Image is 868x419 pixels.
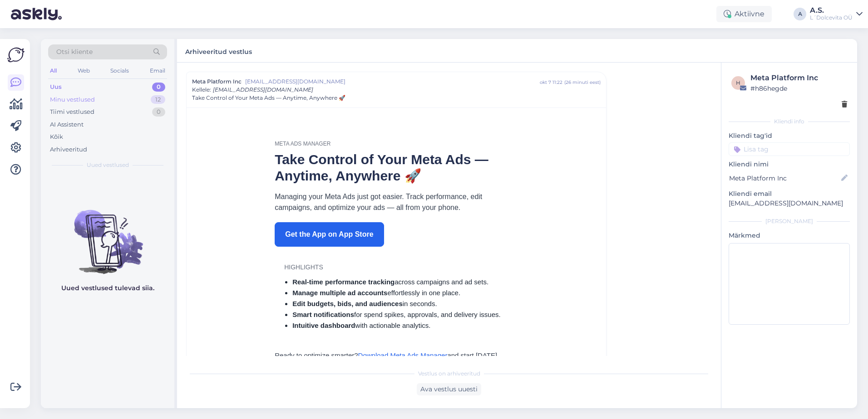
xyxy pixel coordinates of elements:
a: Get the App on App Store [275,222,384,247]
td: Managing your Meta Ads just got easier. Track performance, edit campaigns, and optimize your ads ... [260,188,533,213]
strong: Manage multiple ad accounts [292,289,387,297]
strong: Real-time performance tracking [292,278,395,286]
div: Kõik [50,132,63,141]
li: across campaigns and ad sets. [292,277,508,287]
span: [EMAIL_ADDRESS][DOMAIN_NAME] [245,78,540,86]
div: Arhiveeritud [50,145,87,154]
a: Download Meta Ads Manager [358,351,448,359]
span: Otsi kliente [56,47,93,57]
div: 0 [152,83,165,92]
div: 0 [152,107,165,117]
li: with actionable analytics. [292,320,508,331]
div: Tiimi vestlused [50,107,94,117]
strong: Smart notifications [292,311,354,318]
input: Lisa tag [729,142,850,156]
p: Kliendi nimi [729,160,850,169]
li: effortlessly in one place. [292,287,508,298]
span: Meta Platform Inc [192,78,242,86]
td: Ready to optimize smarter? and start [DATE]. [260,351,533,374]
strong: Edit budgets, bids, and audiences [292,300,403,307]
div: 12 [151,95,165,104]
span: Kellele : [192,86,211,93]
label: Arhiveeritud vestlus [185,44,252,57]
div: Socials [108,65,131,77]
img: Askly Logo [7,46,25,63]
span: Uued vestlused [87,161,129,169]
p: Uued vestlused tulevad siia. [61,283,154,293]
div: Kliendi info [729,117,850,126]
div: Uus [50,83,62,92]
li: in seconds. [292,298,508,309]
a: A.S.L´Dolcevita OÜ [810,7,863,21]
strong: Intuitive dashboard [292,322,355,329]
div: Meta Platform Inc [750,73,847,83]
div: [PERSON_NAME] [729,217,850,225]
p: [EMAIL_ADDRESS][DOMAIN_NAME] [729,199,850,208]
div: L´Dolcevita OÜ [810,14,853,21]
div: Email [148,65,167,77]
div: # h86hegde [750,83,847,93]
div: All [48,65,59,77]
div: Minu vestlused [50,95,95,104]
p: Märkmed [729,231,850,240]
input: Lisa nimi [729,173,839,183]
span: Take Control of Your Meta Ads — Anytime, Anywhere 🚀 [192,94,345,102]
img: No chats [41,194,174,275]
div: Web [76,65,92,77]
div: A.S. [810,7,853,14]
p: Kliendi email [729,189,850,199]
li: for spend spikes, approvals, and delivery issues. [292,309,508,320]
div: AI Assistent [50,120,84,129]
span: Vestlus on arhiveeritud [418,370,480,378]
div: ( 26 minuti eest ) [564,79,601,86]
p: Kliendi tag'id [729,131,850,141]
div: META ADS MANAGER [275,140,518,148]
div: Highlights [284,263,508,272]
div: okt 7 11:22 [540,79,562,86]
span: h [736,79,740,86]
div: Ava vestlus uuesti [417,383,481,395]
span: [EMAIL_ADDRESS][DOMAIN_NAME] [213,86,313,93]
div: A [794,8,806,20]
h1: Take Control of Your Meta Ads — Anytime, Anywhere 🚀 [275,151,518,184]
div: Aktiivne [716,6,772,22]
